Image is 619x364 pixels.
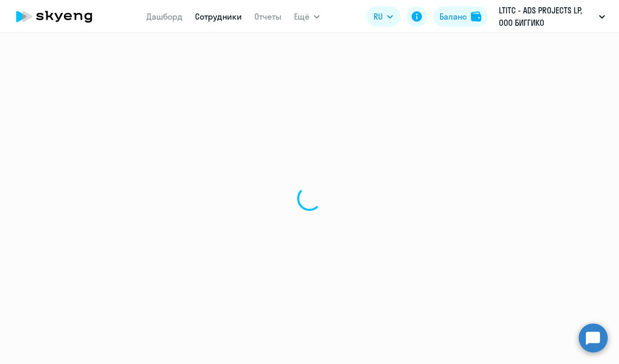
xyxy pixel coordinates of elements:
button: RU [366,6,400,27]
p: LTITC - ADS PROJECTS LP, ООО БИГГИКО [499,4,595,29]
a: Отчеты [254,11,282,22]
a: Дашборд [146,11,183,22]
button: Балансbalance [433,6,487,27]
button: LTITC - ADS PROJECTS LP, ООО БИГГИКО [494,4,610,29]
a: Сотрудники [195,11,242,22]
span: Ещё [294,10,309,23]
button: Ещё [294,6,320,27]
div: Баланс [439,10,467,23]
img: balance [471,11,481,22]
span: RU [373,10,383,23]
